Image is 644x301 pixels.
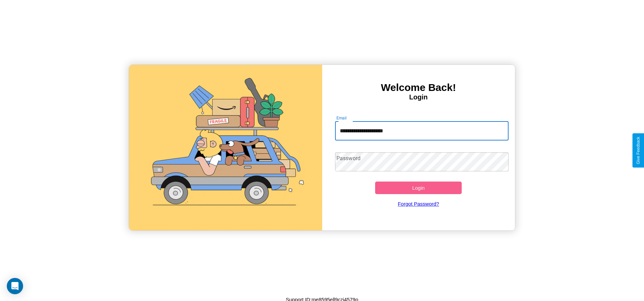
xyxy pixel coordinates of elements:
[332,194,505,213] a: Forgot Password?
[129,65,322,230] img: gif
[7,278,23,294] div: Open Intercom Messenger
[336,115,347,121] label: Email
[375,182,462,194] button: Login
[322,93,515,101] h4: Login
[636,137,641,164] div: Give Feedback
[322,82,515,93] h3: Welcome Back!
